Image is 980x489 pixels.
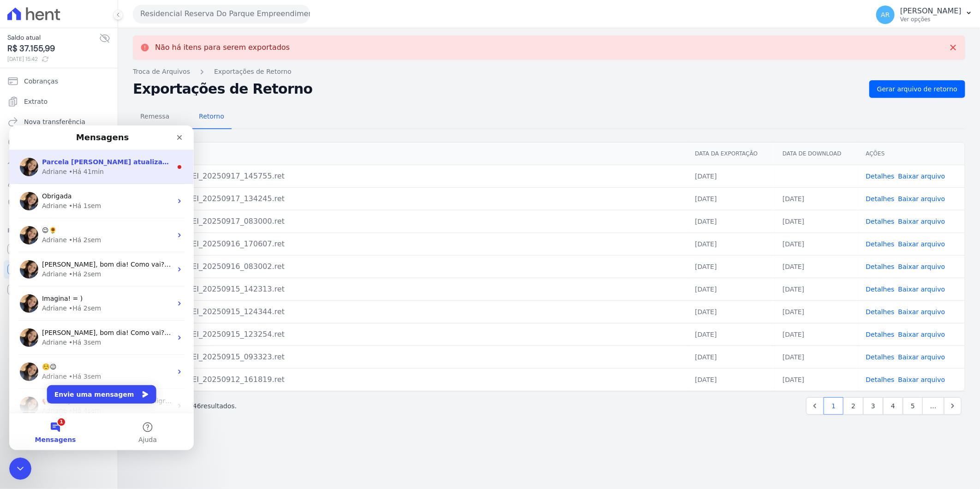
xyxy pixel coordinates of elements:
[60,178,92,188] div: • Há 2sem
[775,278,859,300] td: [DATE]
[129,311,148,317] span: Ajuda
[898,263,945,270] a: Baixar arquivo
[687,187,775,210] td: [DATE]
[133,143,687,165] th: Arquivo
[60,110,92,119] div: • Há 2sem
[866,376,895,383] a: Detalhes
[24,97,48,106] span: Extrato
[60,212,92,222] div: • Há 3sem
[33,169,73,177] span: Imagina! = )
[141,374,680,385] div: RRDPEI_RRDPEI_20250912_161819.ret
[866,286,895,293] a: Detalhes
[33,246,58,256] div: Adriane
[4,72,114,90] a: Cobranças
[24,117,85,126] span: Nova transferência
[898,376,945,383] a: Baixar arquivo
[9,458,31,480] iframe: Intercom live chat
[11,271,29,290] img: Profile image for Adriane
[33,67,62,74] span: Obrigada
[866,195,895,203] a: Detalhes
[866,353,895,361] a: Detalhes
[687,323,775,346] td: [DATE]
[141,284,680,295] div: RRDPEI_RRDPEI_20250915_142313.ret
[775,210,859,233] td: [DATE]
[33,203,306,211] span: [PERSON_NAME], bom dia! Como vai? Ahh que maravilha. =) Obrigada por informar.
[33,42,58,51] div: Adriane
[900,6,962,16] p: [PERSON_NAME]
[869,2,980,28] button: AR [PERSON_NAME] Ver opções
[4,194,114,212] a: Negativação
[877,84,957,94] span: Gerar arquivo de retorno
[33,178,58,188] div: Adriane
[92,288,185,325] button: Ajuda
[141,329,680,340] div: RRDPEI_RRDPEI_20250915_123254.ret
[944,397,962,415] a: Next
[898,218,945,225] a: Baixar arquivo
[191,105,232,129] a: Retorno
[60,144,92,154] div: • Há 2sem
[141,193,680,204] div: RRDPEI_RRDPEI_20250917_134245.ret
[843,397,863,415] a: 2
[859,143,965,165] th: Ações
[7,72,110,299] nav: Sidebar
[866,331,895,338] a: Detalhes
[11,169,29,187] img: Profile image for Adriane
[866,240,895,248] a: Detalhes
[7,225,110,236] div: Plataformas
[60,42,95,51] div: • Há 41min
[33,76,58,85] div: Adriane
[33,101,48,108] span: 😉🌻
[4,173,114,192] a: Clientes
[133,67,965,77] nav: Breadcrumb
[775,346,859,368] td: [DATE]
[806,397,824,415] a: Previous
[687,255,775,278] td: [DATE]
[863,397,883,415] a: 3
[189,402,201,410] span: 446
[775,300,859,323] td: [DATE]
[38,260,147,278] button: Envie uma mensagem
[11,203,29,221] img: Profile image for Adriane
[33,110,58,119] div: Adriane
[141,352,680,363] div: RRDPEI_RRDPEI_20250915_093323.ret
[141,306,680,317] div: RRDPEI_RRDPEI_20250915_124344.ret
[687,165,775,187] td: [DATE]
[26,311,67,317] span: Mensagens
[883,397,903,415] a: 4
[4,260,114,279] a: Conta Hent Novidade
[866,308,895,316] a: Detalhes
[775,368,859,391] td: [DATE]
[60,246,92,256] div: • Há 3sem
[11,101,29,119] img: Profile image for Adriane
[4,92,114,111] a: Extrato
[33,212,58,222] div: Adriane
[898,240,945,248] a: Baixar arquivo
[24,77,58,86] span: Cobranças
[7,42,99,55] span: R$ 37.155,99
[193,107,230,125] span: Retorno
[60,76,92,85] div: • Há 1sem
[775,255,859,278] td: [DATE]
[33,280,58,290] div: Adriane
[7,33,99,42] span: Saldo atual
[775,233,859,255] td: [DATE]
[898,286,945,293] a: Baixar arquivo
[898,173,945,180] a: Baixar arquivo
[11,135,29,153] img: Profile image for Adriane
[775,143,859,165] th: Data de Download
[900,16,962,23] p: Ver opções
[133,67,190,77] a: Troca de Arquivos
[898,195,945,203] a: Baixar arquivo
[214,67,292,77] a: Exportações de Retorno
[687,300,775,323] td: [DATE]
[922,397,944,415] span: …
[687,233,775,255] td: [DATE]
[141,171,680,182] div: RRDPEI_RRDPEI_20250917_145755.ret
[869,80,965,98] a: Gerar arquivo de retorno
[4,133,114,151] a: Pagamentos
[687,346,775,368] td: [DATE]
[141,239,680,250] div: RRDPEI_RRDPEI_20250916_170607.ret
